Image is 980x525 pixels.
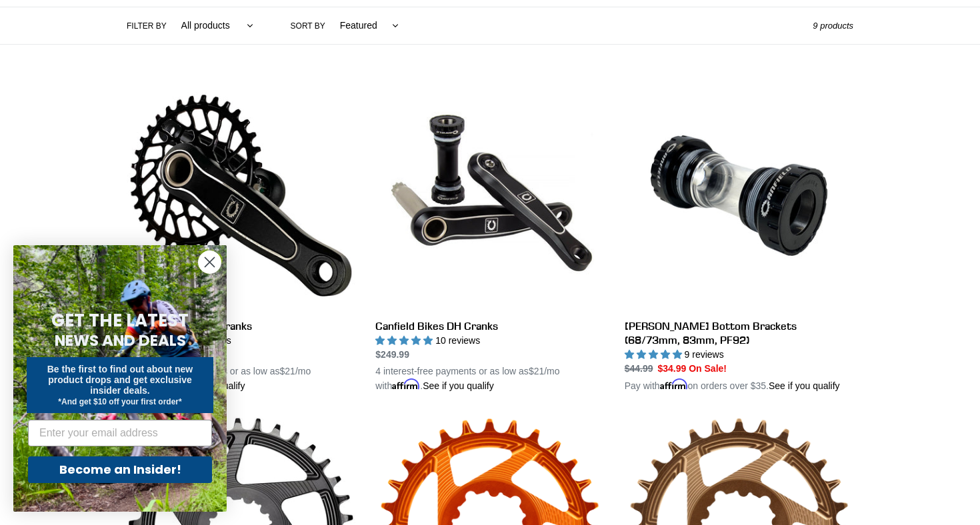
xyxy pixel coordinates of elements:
input: Enter your email address [28,420,212,446]
span: 9 products [813,21,853,31]
span: NEWS AND DEALS [55,330,186,351]
label: Filter by [127,20,167,32]
label: Sort by [291,20,325,32]
button: Become an Insider! [28,456,212,483]
span: *And get $10 off your first order* [58,397,181,406]
span: Be the first to find out about new product drops and get exclusive insider deals. [47,364,193,396]
button: Close dialog [198,251,221,274]
span: GET THE LATEST [51,308,189,332]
